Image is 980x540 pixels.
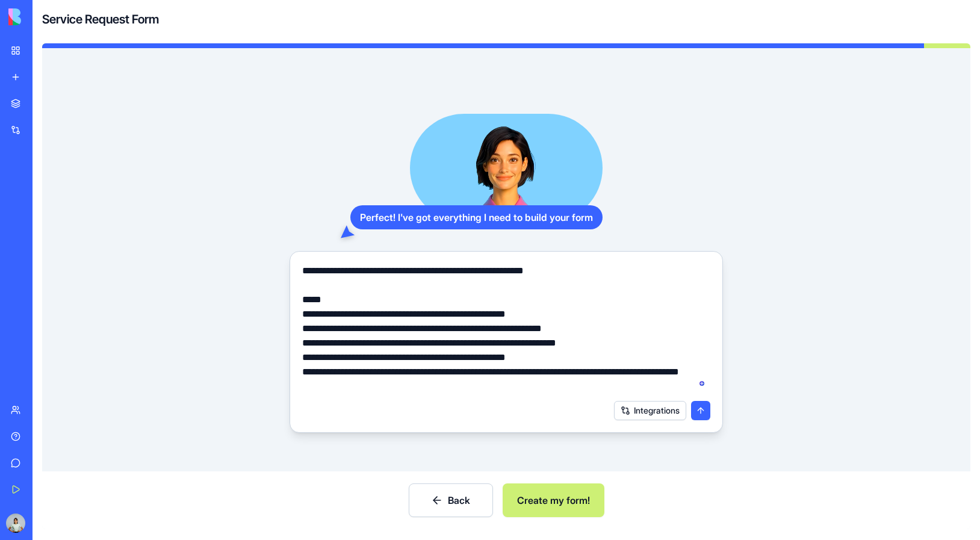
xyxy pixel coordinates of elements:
[6,514,25,533] img: ACg8ocKWCNKthDW8u0Bl75YFF301X14T-Kvx8ZBmcHtD0uzMAqKQHcc=s96-c
[302,264,710,394] textarea: To enrich screen reader interactions, please activate Accessibility in Grammarly extension settings
[409,483,493,517] button: Back
[350,205,603,229] div: Perfect! I've got everything I need to build your form
[614,401,686,420] button: Integrations
[503,483,604,517] button: Create my form!
[42,11,159,28] h4: Service Request Form
[8,8,83,25] img: logo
